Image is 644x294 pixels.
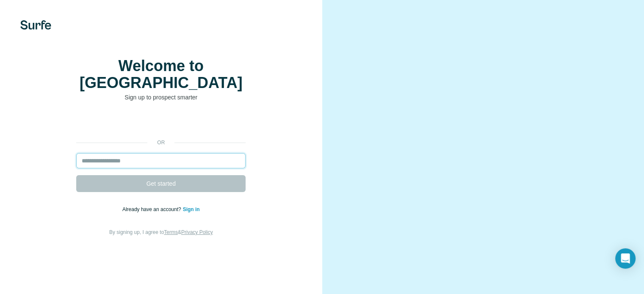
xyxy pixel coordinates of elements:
p: Sign up to prospect smarter [76,93,246,102]
p: or [147,139,174,146]
img: Surfe's logo [20,20,51,30]
iframe: Sign in with Google Button [72,114,250,133]
a: Sign in [183,206,200,212]
span: By signing up, I agree to & [109,229,213,235]
div: Open Intercom Messenger [615,248,636,269]
a: Privacy Policy [181,229,213,235]
a: Terms [164,229,178,235]
span: Already have an account? [122,206,183,212]
h1: Welcome to [GEOGRAPHIC_DATA] [76,58,246,91]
